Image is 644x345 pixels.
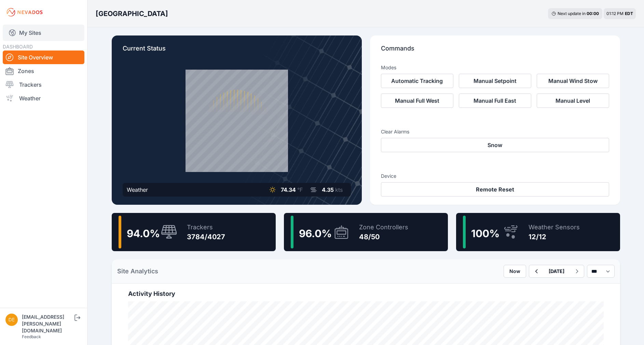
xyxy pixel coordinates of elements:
[625,11,633,16] span: EDT
[3,44,33,49] span: DASHBOARD
[537,94,609,108] button: Manual Level
[3,51,84,64] a: Site Overview
[459,74,531,88] button: Manual Setpoint
[5,314,18,326] img: devin.martin@nevados.solar
[123,44,351,59] p: Current Status
[537,74,609,88] button: Manual Wind Stow
[471,227,499,240] span: 100 %
[504,265,526,278] button: Now
[3,78,84,91] a: Trackers
[381,182,609,197] button: Remote Reset
[558,11,586,16] span: Next update in
[3,91,84,105] a: Weather
[299,227,332,240] span: 96.0 %
[96,5,168,23] nav: Breadcrumb
[128,289,604,299] h2: Activity History
[359,222,408,232] div: Zone Controllers
[281,186,296,193] span: 74.34
[127,186,148,194] div: Weather
[22,334,41,339] a: Feedback
[335,186,343,193] span: kts
[284,213,448,251] a: 96.0%Zone Controllers48/50
[381,44,609,59] p: Commands
[112,213,276,251] a: 94.0%Trackers3784/4027
[187,222,225,232] div: Trackers
[22,314,73,334] div: [EMAIL_ADDRESS][PERSON_NAME][DOMAIN_NAME]
[381,138,609,152] button: Snow
[359,232,408,242] div: 48/50
[3,25,84,41] a: My Sites
[5,7,44,18] img: Nevados
[127,227,160,240] span: 94.0 %
[459,94,531,108] button: Manual Full East
[381,128,609,135] h3: Clear Alarms
[381,64,396,71] h3: Modes
[3,64,84,78] a: Zones
[322,186,334,193] span: 4.35
[96,9,168,18] h3: [GEOGRAPHIC_DATA]
[381,74,453,88] button: Automatic Tracking
[187,232,225,242] div: 3784/4027
[381,94,453,108] button: Manual Full West
[529,232,580,242] div: 12/12
[117,267,158,276] h2: Site Analytics
[529,222,580,232] div: Weather Sensors
[606,11,624,16] span: 01:12 PM
[456,213,620,251] a: 100%Weather Sensors12/12
[543,265,570,277] button: [DATE]
[297,186,303,193] span: °F
[587,11,599,16] div: 00 : 00
[381,173,609,179] h3: Device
